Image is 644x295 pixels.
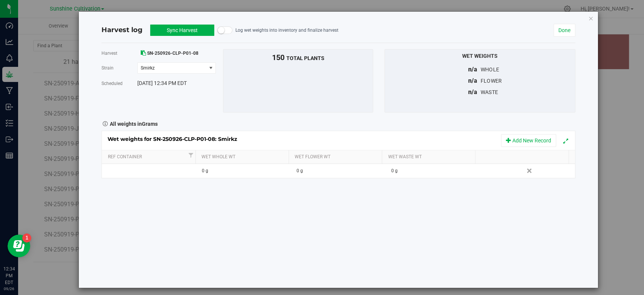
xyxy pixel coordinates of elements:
[462,53,498,59] span: Wet Weights
[101,25,143,35] h4: Harvest log
[142,121,158,127] span: Grams
[481,89,498,95] span: waste
[202,167,290,175] div: 0 g
[297,167,385,175] div: 0 g
[101,81,123,86] span: Scheduled
[8,235,30,257] iframe: Resource center
[141,65,201,71] span: Smirkz
[22,233,31,242] iframe: Resource center unread badge
[101,51,117,56] span: Harvest
[553,24,575,37] a: Done
[137,79,216,87] div: [DATE] 12:34 PM EDT
[295,154,379,160] a: Wet Flower Wt
[501,134,556,147] button: Add New Record
[481,66,499,73] span: whole
[110,118,158,128] strong: All weights in
[468,66,477,73] span: n/a
[272,53,284,62] span: 150
[286,55,324,61] span: total plants
[468,77,477,84] span: n/a
[150,25,214,36] button: Sync Harvest
[206,63,215,73] span: select
[388,154,473,160] a: Wet Waste Wt
[481,78,502,84] span: flower
[101,65,114,71] span: Strain
[560,135,571,146] button: Expand
[201,154,286,160] a: Wet Whole Wt
[391,167,480,175] div: 0 g
[186,150,195,160] a: Filter
[108,136,245,142] span: Wet weights for SN-250926-CLP-P01-08: Smirkz
[468,88,477,96] span: n/a
[108,154,186,160] a: Ref Container
[235,28,338,33] span: Log wet weights into inventory and finalize harvest
[147,51,198,56] span: SN-250926-CLP-P01-08
[524,166,536,176] a: Delete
